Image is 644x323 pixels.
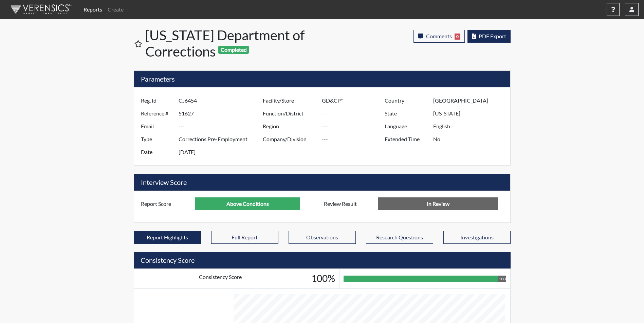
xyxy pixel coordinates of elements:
span: Comments [426,33,452,39]
label: Email [136,120,179,133]
input: --- [322,107,386,120]
input: --- [322,133,386,146]
input: --- [179,107,264,120]
input: --- [195,197,300,210]
label: Report Score [136,197,196,210]
h5: Parameters [134,71,510,87]
label: Region [258,120,322,133]
span: PDF Export [479,33,506,39]
input: --- [179,94,264,107]
button: Full Report [211,231,278,244]
td: Consistency Score [134,269,307,289]
a: Reports [81,3,105,16]
h5: Consistency Score [134,252,511,268]
input: --- [433,94,508,107]
label: Function/District [258,107,322,120]
button: Report Highlights [134,231,201,244]
input: --- [322,94,386,107]
label: Country [380,94,433,107]
label: Reference # [136,107,179,120]
span: Completed [218,46,249,54]
input: --- [433,133,508,146]
input: No Decision [378,197,498,210]
button: PDF Export [467,30,511,43]
h3: 100% [311,273,335,284]
span: 0 [455,34,460,40]
label: Company/Division [258,133,322,146]
label: Date [136,146,179,158]
input: --- [433,120,508,133]
label: Facility/Store [258,94,322,107]
label: Review Result [319,197,379,210]
label: State [380,107,433,120]
input: --- [322,120,386,133]
div: 100 [498,276,506,282]
h5: Interview Score [134,174,510,191]
label: Type [136,133,179,146]
label: Reg. Id [136,94,179,107]
input: --- [433,107,508,120]
label: Language [380,120,433,133]
input: --- [179,146,264,158]
input: --- [179,133,264,146]
button: Research Questions [366,231,433,244]
input: --- [179,120,264,133]
h1: [US_STATE] Department of Corrections [145,27,323,60]
label: Extended Time [380,133,433,146]
button: Observations [289,231,356,244]
a: Create [105,3,126,16]
button: Comments0 [413,30,465,43]
button: Investigations [443,231,511,244]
